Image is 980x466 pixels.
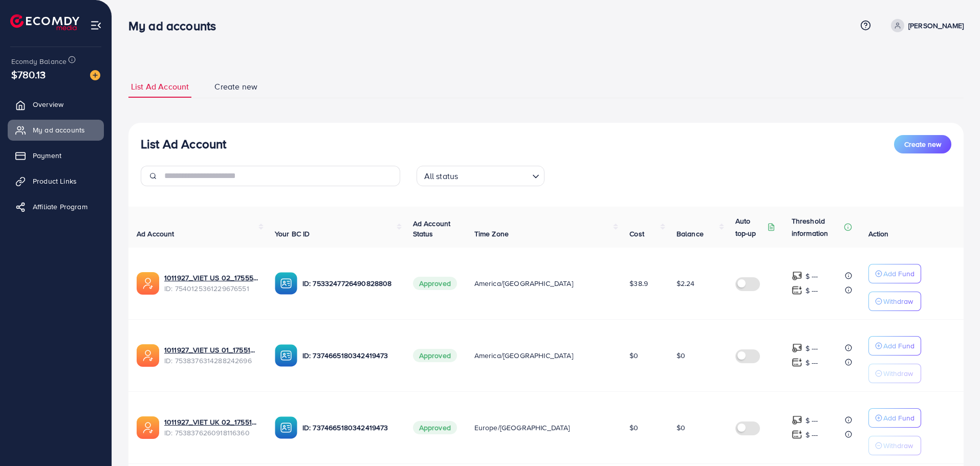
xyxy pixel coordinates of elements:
img: top-up amount [792,357,802,368]
div: Search for option [417,166,545,186]
button: Withdraw [868,364,921,383]
span: Ecomdy Balance [11,56,67,66]
span: Ad Account Status [413,218,451,239]
span: Action [868,229,889,239]
p: Add Fund [883,268,914,280]
span: Ad Account [137,229,175,239]
span: Approved [413,277,457,290]
button: Withdraw [868,436,921,455]
p: ID: 7374665180342419473 [302,349,397,362]
span: Overview [33,99,63,109]
a: Payment [8,145,104,166]
img: top-up amount [792,285,802,296]
p: $ --- [805,270,818,282]
span: $0 [629,350,638,361]
img: top-up amount [792,271,802,281]
img: ic-ba-acc.ded83a64.svg [275,416,297,439]
span: Europe/[GEOGRAPHIC_DATA] [474,423,570,433]
span: $0 [629,423,638,433]
span: $2.24 [677,278,695,289]
p: Threshold information [792,215,842,239]
a: 1011927_VIET US 02_1755572479473 [164,273,258,283]
img: image [90,70,100,80]
img: ic-ads-acc.e4c84228.svg [137,344,159,367]
a: Overview [8,94,104,115]
span: $0 [677,423,685,433]
span: ID: 7540125361229676551 [164,283,258,294]
span: Your BC ID [275,229,310,239]
p: Auto top-up [735,215,765,239]
button: Create new [894,135,951,153]
span: ID: 7538376314288242696 [164,356,258,366]
span: My ad accounts [33,125,85,135]
p: [PERSON_NAME] [908,19,964,32]
img: top-up amount [792,415,802,426]
span: $780.13 [11,67,46,82]
p: ID: 7533247726490828808 [302,277,397,290]
span: $38.9 [629,278,648,289]
span: Create new [904,139,941,149]
a: 1011927_VIET UK 02_1755165109842 [164,417,258,427]
div: <span class='underline'>1011927_VIET UK 02_1755165109842</span></br>7538376260918116360 [164,417,258,438]
p: $ --- [805,429,818,441]
input: Search for option [461,167,528,184]
img: top-up amount [792,343,802,353]
a: 1011927_VIET US 01_1755165165817 [164,345,258,355]
span: America/[GEOGRAPHIC_DATA] [474,278,573,289]
button: Withdraw [868,292,921,311]
div: <span class='underline'>1011927_VIET US 01_1755165165817</span></br>7538376314288242696 [164,345,258,366]
span: List Ad Account [131,81,189,93]
span: All status [422,169,461,184]
p: Withdraw [883,367,913,380]
span: Create new [214,81,257,93]
img: top-up amount [792,429,802,440]
span: Cost [629,229,644,239]
a: Affiliate Program [8,196,104,217]
p: $ --- [805,284,818,297]
h3: List Ad Account [141,137,226,151]
img: logo [10,14,79,30]
span: Approved [413,421,457,434]
h3: My ad accounts [128,18,224,33]
span: America/[GEOGRAPHIC_DATA] [474,350,573,361]
img: ic-ads-acc.e4c84228.svg [137,416,159,439]
span: Approved [413,349,457,362]
p: Withdraw [883,439,913,452]
span: ID: 7538376260918116360 [164,428,258,438]
button: Add Fund [868,408,921,428]
p: $ --- [805,342,818,354]
p: Add Fund [883,412,914,424]
a: [PERSON_NAME] [887,19,964,32]
p: Add Fund [883,340,914,352]
span: Time Zone [474,229,509,239]
span: Balance [677,229,704,239]
p: ID: 7374665180342419473 [302,421,397,434]
p: Withdraw [883,295,913,307]
p: $ --- [805,414,818,427]
span: Affiliate Program [33,202,88,212]
button: Add Fund [868,264,921,283]
img: ic-ads-acc.e4c84228.svg [137,272,159,295]
button: Add Fund [868,336,921,356]
span: Product Links [33,176,77,186]
img: menu [90,19,102,31]
p: $ --- [805,357,818,369]
img: ic-ba-acc.ded83a64.svg [275,272,297,295]
a: My ad accounts [8,120,104,140]
a: Product Links [8,171,104,191]
img: ic-ba-acc.ded83a64.svg [275,344,297,367]
span: $0 [677,350,685,361]
div: <span class='underline'>1011927_VIET US 02_1755572479473</span></br>7540125361229676551 [164,273,258,294]
span: Payment [33,150,61,161]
